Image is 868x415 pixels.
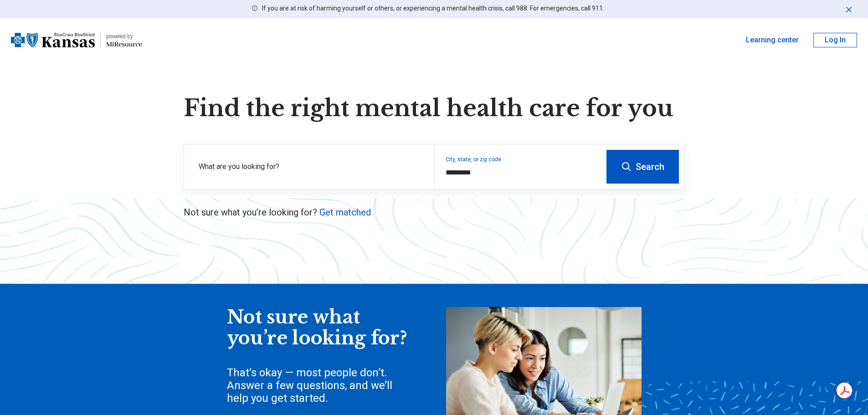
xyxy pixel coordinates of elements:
label: What are you looking for? [199,161,423,172]
h1: Find the right mental health care for you [184,95,685,122]
p: Not sure what you’re looking for? [184,206,685,219]
img: Blue Cross Blue Shield Kansas [11,29,95,51]
button: Search [606,150,679,184]
button: Dismiss [844,4,853,15]
a: Learning center [746,35,799,46]
button: Log In [813,33,857,47]
a: Blue Cross Blue Shield Kansaspowered by [11,29,142,51]
div: powered by [106,32,142,41]
p: If you are at risk of harming yourself or others, or experiencing a mental health crisis, call 98... [262,4,604,13]
a: Get matched [319,207,371,218]
div: That’s okay — most people don’t. Answer a few questions, and we’ll help you get started. [227,366,409,405]
div: Not sure what you’re looking for? [227,307,409,348]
